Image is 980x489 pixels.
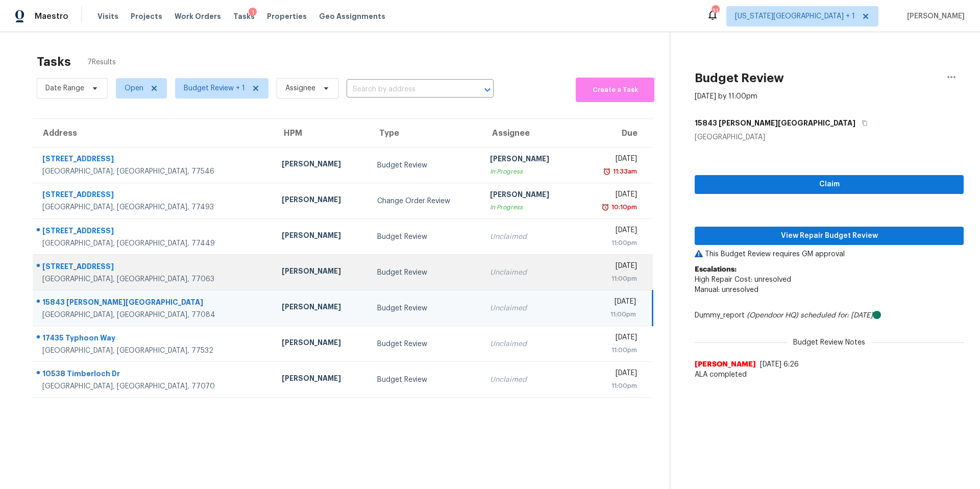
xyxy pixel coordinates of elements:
[42,189,265,202] div: [STREET_ADDRESS]
[42,202,265,212] div: [GEOGRAPHIC_DATA], [GEOGRAPHIC_DATA], 77493
[903,11,965,21] span: [PERSON_NAME]
[267,11,307,21] span: Properties
[695,310,964,321] div: Dummy_report
[42,381,265,392] div: [GEOGRAPHIC_DATA], [GEOGRAPHIC_DATA], 77070
[282,194,361,207] div: [PERSON_NAME]
[377,339,474,349] div: Budget Review
[369,119,482,148] th: Type
[285,83,315,93] span: Assignee
[45,83,84,93] span: Date Range
[490,232,569,242] div: Unclaimed
[282,159,361,172] div: [PERSON_NAME]
[377,267,474,278] div: Budget Review
[33,119,274,148] th: Address
[695,118,855,128] h5: 15843 [PERSON_NAME][GEOGRAPHIC_DATA]
[490,166,569,177] div: In Progress
[760,361,799,368] span: [DATE] 6:26
[735,11,855,21] span: [US_STATE][GEOGRAPHIC_DATA] + 1
[585,189,637,202] div: [DATE]
[601,202,609,212] img: Overdue Alarm Icon
[585,309,636,320] div: 11:00pm
[585,261,637,274] div: [DATE]
[695,370,964,380] span: ALA completed
[282,302,361,314] div: [PERSON_NAME]
[585,238,637,248] div: 11:00pm
[42,274,265,284] div: [GEOGRAPHIC_DATA], [GEOGRAPHIC_DATA], 77063
[855,114,869,132] button: Copy Address
[42,261,265,274] div: [STREET_ADDRESS]
[581,84,649,96] span: Create a Task
[585,332,637,345] div: [DATE]
[695,276,791,283] span: High Repair Cost: unresolved
[695,227,964,246] button: View Repair Budget Review
[703,178,955,191] span: Claim
[42,226,265,238] div: [STREET_ADDRESS]
[274,119,369,148] th: HPM
[747,312,798,319] i: (Opendoor HQ)
[695,73,784,83] h2: Budget Review
[175,11,221,21] span: Work Orders
[249,8,257,18] div: 1
[695,132,964,142] div: [GEOGRAPHIC_DATA]
[97,11,118,21] span: Visits
[282,373,361,386] div: [PERSON_NAME]
[490,375,569,385] div: Unclaimed
[695,286,758,294] span: Manual: unresolved
[585,274,637,284] div: 11:00pm
[712,6,719,16] div: 31
[787,337,871,348] span: Budget Review Notes
[490,154,569,166] div: [PERSON_NAME]
[42,369,265,381] div: 10538 Timberloch Dr
[585,368,637,381] div: [DATE]
[603,166,611,177] img: Overdue Alarm Icon
[233,13,255,20] span: Tasks
[87,57,116,67] span: 7 Results
[347,82,465,97] input: Search by address
[800,312,873,319] i: scheduled for: [DATE]
[611,166,637,177] div: 11:33am
[703,230,955,242] span: View Repair Budget Review
[695,359,756,370] span: [PERSON_NAME]
[42,154,265,166] div: [STREET_ADDRESS]
[42,238,265,249] div: [GEOGRAPHIC_DATA], [GEOGRAPHIC_DATA], 77449
[585,345,637,355] div: 11:00pm
[695,91,757,102] div: [DATE] by 11:00pm
[490,267,569,278] div: Unclaimed
[490,189,569,202] div: [PERSON_NAME]
[125,83,143,93] span: Open
[184,83,245,93] span: Budget Review + 1
[695,266,737,273] b: Escalations:
[35,11,68,21] span: Maestro
[42,346,265,356] div: [GEOGRAPHIC_DATA], [GEOGRAPHIC_DATA], 77532
[42,310,265,320] div: [GEOGRAPHIC_DATA], [GEOGRAPHIC_DATA], 77084
[377,232,474,242] div: Budget Review
[282,230,361,243] div: [PERSON_NAME]
[482,119,577,148] th: Assignee
[585,381,637,391] div: 11:00pm
[490,303,569,313] div: Unclaimed
[42,166,265,177] div: [GEOGRAPHIC_DATA], [GEOGRAPHIC_DATA], 77546
[585,225,637,238] div: [DATE]
[377,160,474,170] div: Budget Review
[576,78,654,102] button: Create a Task
[282,337,361,350] div: [PERSON_NAME]
[319,11,385,21] span: Geo Assignments
[695,249,964,259] p: This Budget Review requires GM approval
[585,297,636,309] div: [DATE]
[37,57,71,67] h2: Tasks
[42,333,265,346] div: 17435 Typhoon Way
[282,266,361,279] div: [PERSON_NAME]
[585,154,637,166] div: [DATE]
[131,11,162,21] span: Projects
[377,303,474,313] div: Budget Review
[377,196,474,206] div: Change Order Review
[695,175,964,194] button: Claim
[490,202,569,212] div: In Progress
[609,202,637,212] div: 10:10pm
[42,297,265,310] div: 15843 [PERSON_NAME][GEOGRAPHIC_DATA]
[577,119,653,148] th: Due
[377,375,474,385] div: Budget Review
[490,339,569,349] div: Unclaimed
[480,83,495,97] button: Open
